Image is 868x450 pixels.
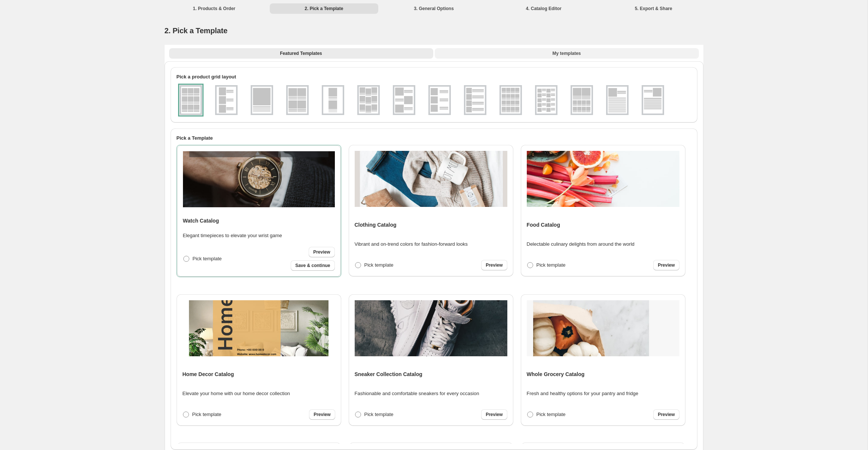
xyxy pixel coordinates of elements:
[295,263,330,269] span: Save & continue
[608,87,627,114] img: g1x1v2
[643,87,663,114] img: g1x1v3
[359,87,378,114] img: g3x3v2
[653,409,679,420] a: Preview
[355,370,422,378] h4: Sneaker Collection Catalog
[355,240,468,248] p: Vibrant and on-trend colors for fashion-forward looks
[430,87,449,114] img: g1x3v3
[355,390,479,397] p: Fashionable and comfortable sneakers for every occasion
[288,87,307,114] img: g2x2v1
[280,50,322,56] span: Featured Templates
[552,50,581,56] span: My templates
[486,412,502,418] span: Preview
[527,221,560,229] h4: Food Catalog
[309,247,334,257] a: Preview
[527,370,585,378] h4: Whole Grocery Catalog
[527,390,638,397] p: Fresh and healthy options for your pantry and fridge
[217,87,236,114] img: g1x3v1
[313,249,330,255] span: Preview
[653,260,679,270] a: Preview
[165,27,227,35] span: 2. Pick a Template
[192,412,221,417] span: Pick template
[309,409,335,420] a: Preview
[658,412,675,418] span: Preview
[183,232,282,239] p: Elegant timepieces to elevate your wrist game
[177,73,691,81] h2: Pick a product grid layout
[658,262,675,268] span: Preview
[355,221,397,229] h4: Clothing Catalog
[177,134,691,142] h2: Pick a Template
[252,87,272,114] img: g1x1v1
[537,87,556,114] img: g2x5v1
[537,412,566,417] span: Pick template
[501,87,520,114] img: g4x4v1
[183,370,234,378] h4: Home Decor Catalog
[394,87,414,114] img: g1x3v2
[193,256,222,261] span: Pick template
[364,412,394,417] span: Pick template
[465,87,485,114] img: g1x4v1
[481,409,507,420] a: Preview
[486,262,502,268] span: Preview
[537,262,566,268] span: Pick template
[481,260,507,270] a: Preview
[572,87,592,114] img: g2x1_4x2v1
[527,240,635,248] p: Delectable culinary delights from around the world
[183,390,290,397] p: Elevate your home with our home decor collection
[291,260,334,271] button: Save & continue
[183,217,219,224] h4: Watch Catalog
[314,412,330,418] span: Preview
[364,262,394,268] span: Pick template
[323,87,343,114] img: g1x2v1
